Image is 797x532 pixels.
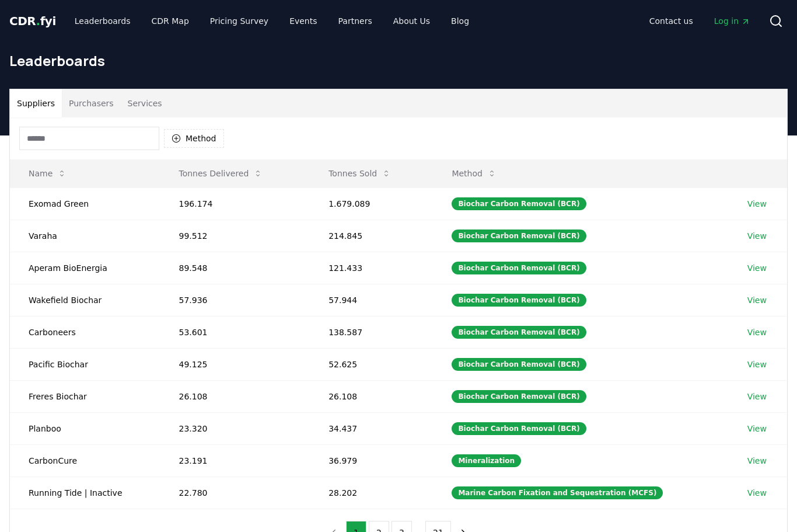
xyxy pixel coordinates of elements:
[9,13,56,29] a: CDR.fyi
[201,11,278,32] a: Pricing Survey
[452,230,586,242] div: Biochar Carbon Removal (BCR)
[452,486,663,499] div: Marine Carbon Fixation and Sequestration (MCFS)
[714,15,750,27] span: Log in
[452,390,586,403] div: Biochar Carbon Removal (BCR)
[10,444,160,477] td: CarbonCure
[747,391,767,402] a: View
[10,348,160,380] td: Pacific Biochar
[19,162,76,185] button: Name
[452,262,586,274] div: Biochar Carbon Removal (BCR)
[62,89,121,117] button: Purchasers
[160,444,310,477] td: 23.191
[442,162,506,185] button: Method
[747,455,767,467] a: View
[747,230,767,242] a: View
[310,220,433,252] td: 214.845
[640,11,760,32] nav: Main
[10,284,160,316] td: Wakefield Biochar
[121,89,169,117] button: Services
[310,444,433,477] td: 36.979
[10,412,160,444] td: Planboo
[310,348,433,380] td: 52.625
[160,220,310,252] td: 99.512
[10,380,160,412] td: Freres Biochar
[310,477,433,509] td: 28.202
[319,162,400,185] button: Tonnes Sold
[10,89,62,117] button: Suppliers
[10,252,160,284] td: Aperam BioEnergia
[160,187,310,220] td: 196.174
[747,359,767,370] a: View
[747,326,767,338] a: View
[310,284,433,316] td: 57.944
[160,316,310,348] td: 53.601
[9,51,788,70] h1: Leaderboards
[310,412,433,444] td: 34.437
[384,11,439,32] a: About Us
[9,14,56,28] span: CDR fyi
[452,422,586,435] div: Biochar Carbon Removal (BCR)
[452,197,586,210] div: Biochar Carbon Removal (BCR)
[36,14,40,28] span: .
[452,326,586,339] div: Biochar Carbon Removal (BCR)
[169,162,272,185] button: Tonnes Delivered
[10,477,160,509] td: Running Tide | Inactive
[280,11,326,32] a: Events
[329,11,382,32] a: Partners
[160,412,310,444] td: 23.320
[65,11,478,32] nav: Main
[142,11,198,32] a: CDR Map
[10,187,160,220] td: Exomad Green
[160,477,310,509] td: 22.780
[747,487,767,499] a: View
[310,380,433,412] td: 26.108
[160,348,310,380] td: 49.125
[65,11,140,32] a: Leaderboards
[442,11,478,32] a: Blog
[10,316,160,348] td: Carboneers
[705,11,760,32] a: Log in
[310,252,433,284] td: 121.433
[747,423,767,434] a: View
[747,294,767,306] a: View
[160,252,310,284] td: 89.548
[452,358,586,371] div: Biochar Carbon Removal (BCR)
[310,187,433,220] td: 1.679.089
[640,11,702,32] a: Contact us
[747,262,767,274] a: View
[10,220,160,252] td: Varaha
[160,284,310,316] td: 57.936
[452,454,521,467] div: Mineralization
[310,316,433,348] td: 138.587
[164,129,224,148] button: Method
[452,294,586,307] div: Biochar Carbon Removal (BCR)
[160,380,310,412] td: 26.108
[747,198,767,210] a: View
